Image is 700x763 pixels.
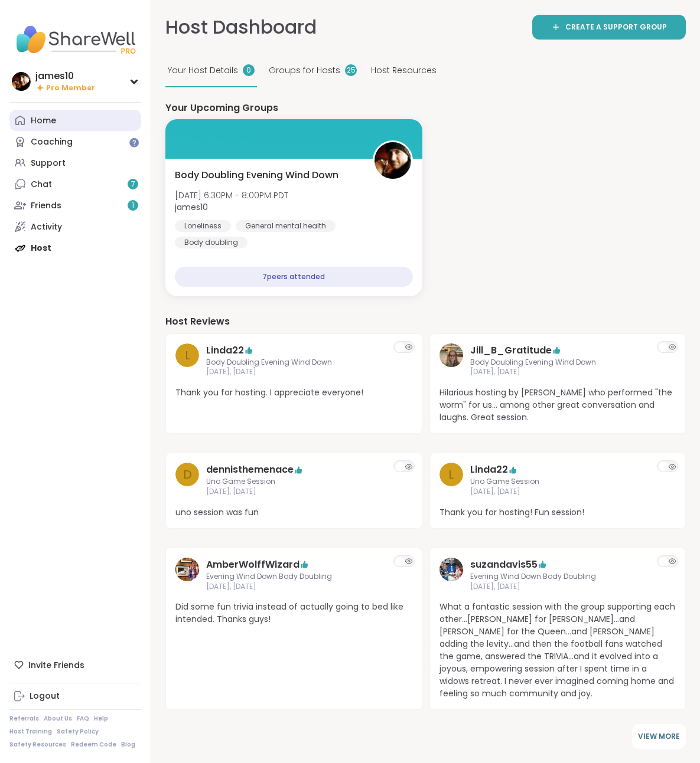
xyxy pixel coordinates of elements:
h1: Host Dashboard [165,14,317,41]
span: [DATE], [DATE] [206,487,382,497]
div: Chat [31,179,52,191]
a: L [175,343,199,378]
a: Linda22 [470,463,508,477]
div: Activity [31,221,62,233]
img: james10 [375,142,411,179]
div: Home [31,115,56,127]
span: What a fantastic session with the group supporting each other...[PERSON_NAME] for [PERSON_NAME]..... [439,601,676,700]
span: Pro Member [46,83,95,93]
span: 7 [131,179,135,189]
a: suzandavis55 [439,558,463,592]
b: james10 [175,201,208,213]
span: [DATE], [DATE] [206,367,382,377]
a: Linda22 [206,343,244,358]
div: Friends [31,200,61,212]
span: [DATE], [DATE] [206,582,382,592]
span: L [185,346,190,364]
span: Uno Game Session [206,477,382,487]
a: Coaching [9,131,141,152]
span: d [183,466,192,483]
span: Did some fun trivia instead of actually going to bed like intended. Thanks guys! [175,601,412,626]
a: Jill_B_Gratitude [439,343,463,378]
div: Invite Friends [9,654,141,676]
span: Thank you for hosting. I appreciate everyone! [175,387,412,399]
span: Evening Wind Down Body Doubling [206,572,382,582]
a: AmberWolffWizard [206,558,299,572]
a: Safety Policy [57,728,99,736]
img: Jill_B_Gratitude [439,343,463,367]
h4: Host Reviews [165,315,686,328]
a: d [175,463,199,497]
a: About Us [44,715,72,723]
img: james10 [12,72,31,91]
iframe: Spotlight [129,138,139,148]
a: Create a support group [532,15,686,40]
div: james10 [35,70,95,83]
a: Home [9,110,141,131]
a: Logout [9,686,141,707]
a: Safety Resources [9,741,66,749]
div: Logout [30,690,60,702]
span: Body Doubling Evening Wind Down [470,358,646,368]
span: uno session was fun [175,506,412,519]
span: Uno Game Session [470,477,646,487]
span: L [448,466,454,483]
span: [DATE] 6:30PM - 8:00PM PDT [175,189,288,201]
div: General mental health [236,220,336,232]
a: AmberWolffWizard [175,558,199,592]
a: Help [94,715,108,723]
span: Your Host Details [168,64,238,77]
span: Create a support group [565,22,667,32]
button: VIEW MORE [632,724,686,749]
span: Hilarious hosting by [PERSON_NAME] who performed "the worm" for us... among other great conversat... [439,387,676,424]
a: Support [9,152,141,173]
span: [DATE], [DATE] [470,367,646,377]
a: suzandavis55 [470,558,538,572]
a: Blog [121,741,135,749]
div: Loneliness [175,220,231,232]
a: Chat7 [9,173,141,195]
div: Coaching [31,136,73,148]
span: Host Resources [371,64,437,77]
a: Referrals [9,715,39,723]
div: 7 peers attended [175,267,413,287]
span: Thank you for hosting! Fun session! [439,506,676,519]
a: FAQ [77,715,89,723]
img: suzandavis55 [439,558,463,581]
h4: Your Upcoming Groups [165,101,686,114]
img: AmberWolffWizard [175,558,199,581]
div: Body doubling [175,237,248,248]
a: Friends1 [9,195,141,216]
a: Host Training [9,728,52,736]
span: Body Doubling Evening Wind Down [206,358,382,368]
span: [DATE], [DATE] [470,487,646,497]
span: VIEW MORE [638,731,680,741]
span: 1 [132,201,134,211]
div: 0 [243,64,255,76]
a: dennisthemenace [206,463,294,477]
span: Groups for Hosts [269,64,340,77]
div: 25 [345,64,357,76]
a: Jill_B_Gratitude [470,343,552,358]
a: Activity [9,216,141,237]
a: Redeem Code [71,741,116,749]
span: [DATE], [DATE] [470,582,646,592]
div: Support [31,158,66,169]
img: ShareWell Nav Logo [9,19,141,60]
span: Evening Wind Down Body Doubling [470,572,646,582]
a: L [439,463,463,497]
span: Body Doubling Evening Wind Down [175,168,338,182]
